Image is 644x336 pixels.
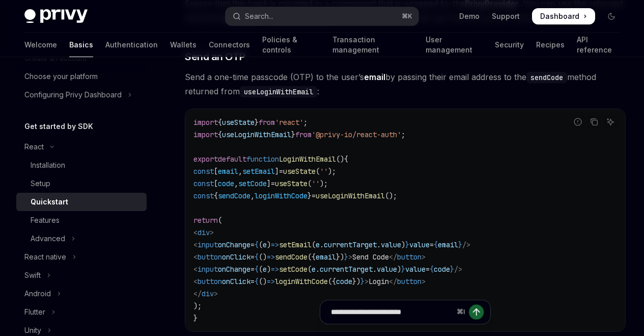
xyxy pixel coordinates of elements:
[307,252,316,262] span: ({
[336,252,344,262] span: })
[307,191,312,200] span: }
[320,179,328,188] span: );
[16,248,147,266] button: Toggle React native section
[263,265,267,274] span: e
[262,33,320,57] a: Policies & controls
[250,240,255,249] span: =
[459,11,480,21] a: Demo
[198,240,218,249] span: input
[242,167,275,176] span: setEmail
[279,240,312,249] span: setEmail
[214,289,218,298] span: >
[193,191,214,200] span: const
[16,211,147,229] a: Features
[16,285,147,303] button: Toggle Android section
[275,118,303,127] span: 'react'
[250,265,255,274] span: =
[222,277,250,286] span: onClick
[422,252,426,262] span: >
[238,167,242,176] span: ,
[303,118,307,127] span: ;
[316,240,320,249] span: e
[316,252,336,262] span: email
[16,67,147,86] a: Choose your platform
[31,214,60,226] div: Features
[405,240,409,249] span: }
[307,265,312,274] span: (
[222,252,250,262] span: onClick
[389,277,397,286] span: </
[312,240,316,249] span: (
[291,130,295,139] span: }
[492,11,520,21] a: Support
[16,138,147,156] button: Toggle React section
[24,251,66,263] div: React native
[328,167,336,176] span: );
[401,130,405,139] span: ;
[24,33,57,57] a: Welcome
[255,277,259,286] span: {
[16,229,147,248] button: Toggle Advanced section
[198,265,218,274] span: input
[218,130,222,139] span: {
[24,141,44,153] div: React
[495,33,524,57] a: Security
[193,216,218,225] span: return
[279,154,336,164] span: LoginWithEmail
[320,240,324,249] span: .
[24,306,45,318] div: Flutter
[316,167,320,176] span: (
[31,177,50,190] div: Setup
[526,72,567,83] code: sendCode
[348,252,352,262] span: >
[209,33,250,57] a: Connectors
[238,179,267,188] span: setCode
[24,89,122,101] div: Configuring Privy Dashboard
[312,130,401,139] span: '@privy-io/react-auth'
[320,167,328,176] span: ''
[279,265,307,274] span: setCode
[240,86,317,97] code: useLoginWithEmail
[275,179,307,188] span: useState
[193,167,214,176] span: const
[214,167,218,176] span: [
[397,265,401,274] span: )
[198,252,222,262] span: button
[31,159,65,171] div: Installation
[234,179,238,188] span: ,
[587,115,601,128] button: Copy the contents from the code block
[193,240,198,249] span: <
[331,300,452,324] input: Ask a question...
[320,265,373,274] span: currentTarget
[24,120,93,133] h5: Get started by SDK
[275,277,328,286] span: loginWithCode
[267,252,275,262] span: =>
[250,191,255,200] span: ,
[402,12,412,20] span: ⌘ K
[352,277,360,286] span: })
[218,167,238,176] span: email
[577,33,620,57] a: API reference
[259,277,267,286] span: ()
[218,118,222,127] span: {
[193,130,218,139] span: import
[377,240,381,249] span: .
[31,196,68,208] div: Quickstart
[312,265,316,274] span: e
[193,179,214,188] span: const
[218,154,246,164] span: default
[250,252,255,262] span: =
[401,240,405,249] span: )
[267,240,271,249] span: )
[279,167,283,176] span: =
[202,289,214,298] span: div
[69,33,93,57] a: Basics
[540,11,579,21] span: Dashboard
[218,179,234,188] span: code
[389,252,397,262] span: </
[426,33,483,57] a: User management
[332,33,413,57] a: Transaction management
[255,240,259,249] span: {
[16,303,147,321] button: Toggle Flutter section
[193,265,198,274] span: <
